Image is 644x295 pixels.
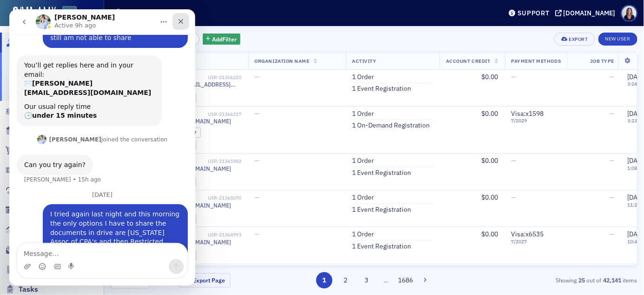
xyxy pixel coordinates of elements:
a: New User [598,33,637,46]
a: 1 Order [352,194,374,202]
div: USR-21364993 [191,232,242,238]
span: $0.00 [482,156,498,165]
div: I tried again last night and this morning the only options I have to share the documents in drive... [33,195,179,261]
a: Events & Products [5,126,80,136]
div: USR-21365982 [191,158,242,164]
span: Tasks [19,284,38,295]
a: Users [5,38,38,48]
div: You’ll get replies here and in your email: ✉️ [15,52,145,88]
div: I tried again last night and this morning the only options I have to share the documents in drive... [41,201,171,255]
a: 1 Event Registration [352,85,412,93]
span: — [609,73,614,81]
iframe: Intercom live chat [9,9,195,286]
span: $0.00 [482,73,498,81]
img: SailAMX [13,7,56,21]
div: Luke says… [7,146,179,183]
a: 1 Order [352,110,374,118]
a: Memberships [5,205,64,215]
b: [PERSON_NAME][EMAIL_ADDRESS][DOMAIN_NAME] [15,70,142,87]
button: AddFilter [203,34,241,45]
a: Subscriptions [5,185,65,195]
button: Send a message… [159,250,174,265]
button: 2 [338,272,354,288]
button: Upload attachment [14,254,22,261]
a: 1 Event Registration [352,206,412,214]
div: USR-21366217 [191,111,242,117]
h1: Users [126,7,148,19]
span: 7 / 2029 [511,118,561,124]
span: — [609,230,614,238]
textarea: Message… [8,234,178,250]
a: Orders [5,146,41,156]
span: Profile [621,5,637,21]
div: Kelly says… [7,195,179,272]
div: Export [569,37,588,42]
button: [DOMAIN_NAME] [555,10,619,16]
div: Operator says… [7,46,179,124]
div: Showing out of items [468,276,637,284]
span: Visa : x6535 [511,230,544,238]
span: — [255,230,260,238]
div: You’ll get replies here and in your email:✉️[PERSON_NAME][EMAIL_ADDRESS][DOMAIN_NAME]Our usual re... [7,46,153,117]
img: Profile image for Luke [28,126,37,135]
span: — [255,193,260,201]
img: SailAMX [62,6,77,20]
div: USR-21366220 [191,74,242,80]
div: joined the conversation [40,126,159,134]
a: Reports [5,225,45,235]
a: Registrations [5,165,64,175]
div: Luke says… [7,124,179,146]
strong: 42,141 [602,276,623,284]
span: Activity [352,58,377,64]
a: Organizations [5,106,66,116]
a: Tasks [5,284,38,295]
p: Active 9h ago [45,12,86,21]
span: — [609,109,614,118]
span: — [255,156,260,165]
div: Close [163,4,180,20]
span: — [255,73,260,81]
a: 1 Event Registration [352,169,412,177]
a: Content [5,265,46,275]
a: 1 Event Registration [352,242,412,251]
span: — [609,193,614,201]
div: [PERSON_NAME] • 15h ago [15,168,92,173]
button: Export Page [179,273,231,288]
button: 3 [359,272,375,288]
div: Can you try again? [15,151,76,161]
button: Gif picker [44,254,52,261]
a: 1 Order [352,73,374,81]
a: Email Marketing [5,245,74,255]
b: under 15 minutes [23,102,87,110]
button: 1686 [398,272,414,288]
button: Emoji picker [29,254,37,261]
span: Visa : x1598 [511,109,544,118]
strong: 25 [577,276,587,284]
b: [PERSON_NAME] [40,127,92,134]
span: — [609,156,614,165]
a: View Homepage [56,6,77,22]
span: Job Type [590,58,614,64]
span: Payment Methods [511,58,561,64]
span: $0.00 [482,193,498,201]
span: … [380,276,393,284]
span: Organization Name [255,58,310,64]
button: 1 [316,272,332,288]
button: Export [554,33,595,46]
span: $0.00 [482,230,498,238]
div: Support [518,9,550,17]
div: Our usual reply time 🕒 [15,93,145,111]
a: 1 Order [352,230,374,239]
span: — [511,156,517,165]
button: Start recording [59,254,66,261]
span: 7 / 2027 [511,239,561,245]
div: Can you try again?[PERSON_NAME] • 15h ago [7,146,84,166]
div: [DATE] [7,182,179,195]
span: — [511,73,517,81]
span: — [511,193,517,201]
span: — [255,109,260,118]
